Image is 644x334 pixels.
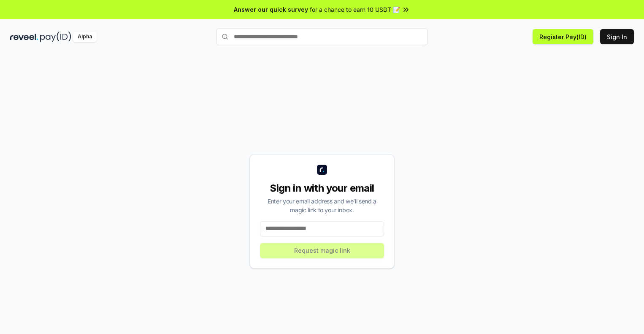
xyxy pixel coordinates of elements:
div: Alpha [73,32,97,42]
button: Register Pay(ID) [533,29,593,44]
span: for a chance to earn 10 USDT 📝 [310,5,400,14]
div: Sign in with your email [260,182,384,195]
img: reveel_dark [10,32,38,42]
span: Answer our quick survey [234,5,308,14]
img: logo_small [317,165,327,175]
img: pay_id [40,32,71,42]
div: Enter your email address and we’ll send a magic link to your inbox. [260,197,384,214]
button: Sign In [600,29,634,44]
